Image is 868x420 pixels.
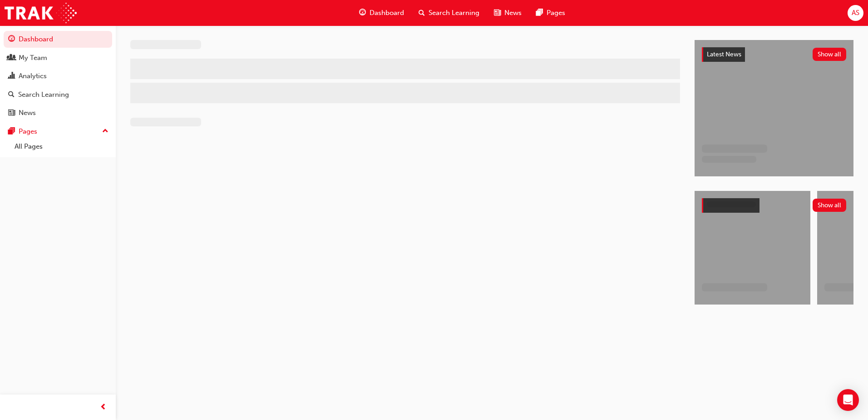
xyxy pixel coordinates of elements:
[837,389,859,411] div: Open Intercom Messenger
[4,123,112,140] button: Pages
[707,50,741,58] span: Latest News
[8,35,15,44] span: guage-icon
[494,7,501,19] span: news-icon
[4,86,112,103] a: Search Learning
[359,7,366,19] span: guage-icon
[813,199,847,212] button: Show all
[8,128,15,136] span: pages-icon
[18,90,69,100] div: Search Learning
[4,29,112,123] button: DashboardMy TeamAnalyticsSearch LearningNews
[4,31,112,48] a: Dashboard
[529,4,572,22] a: pages-iconPages
[8,54,15,62] span: people-icon
[370,8,404,18] span: Dashboard
[848,5,863,21] button: AS
[8,91,15,99] span: search-icon
[5,3,77,23] img: Trak
[4,105,112,121] a: News
[19,53,47,63] div: My Team
[352,4,411,22] a: guage-iconDashboard
[429,8,479,18] span: Search Learning
[102,125,108,137] span: up-icon
[813,48,847,61] button: Show all
[19,126,37,137] div: Pages
[411,4,487,22] a: search-iconSearch Learning
[504,8,522,18] span: News
[852,8,859,18] span: AS
[4,50,112,66] a: My Team
[4,68,112,85] a: Analytics
[487,4,529,22] a: news-iconNews
[536,7,543,19] span: pages-icon
[702,198,846,213] a: Show all
[702,47,846,62] a: Latest NewsShow all
[19,71,47,81] div: Analytics
[11,140,112,154] a: All Pages
[8,72,15,80] span: chart-icon
[8,109,15,117] span: news-icon
[547,8,565,18] span: Pages
[419,7,425,19] span: search-icon
[100,402,107,413] span: prev-icon
[19,108,36,118] div: News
